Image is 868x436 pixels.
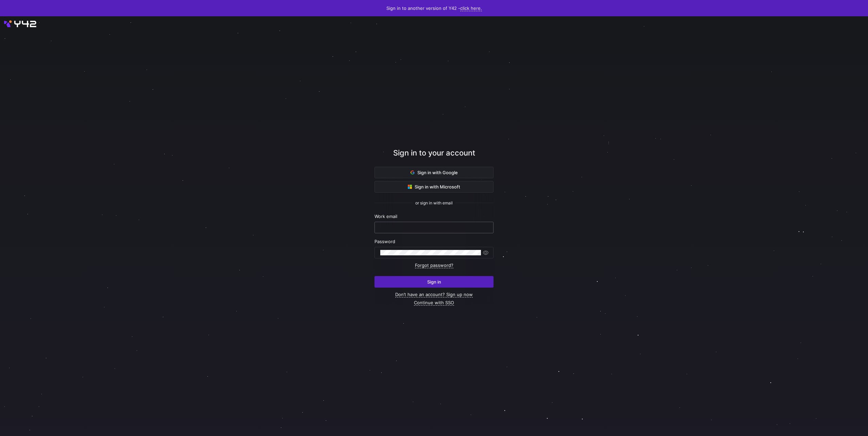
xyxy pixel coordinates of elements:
span: Password [374,239,395,244]
a: click here. [460,5,482,11]
div: Sign in to your account [374,147,494,167]
button: Sign in [374,276,494,288]
span: Work email [374,214,397,219]
span: or sign in with email [415,201,453,205]
span: Sign in with Microsoft [408,184,460,189]
span: Sign in [427,279,441,285]
span: Sign in with Google [411,170,458,175]
a: Continue with SSO [414,300,454,306]
button: Sign in with Google [374,167,494,178]
button: Sign in with Microsoft [374,181,494,193]
a: Forgot password? [415,262,453,268]
a: Don’t have an account? Sign up now [395,292,473,297]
